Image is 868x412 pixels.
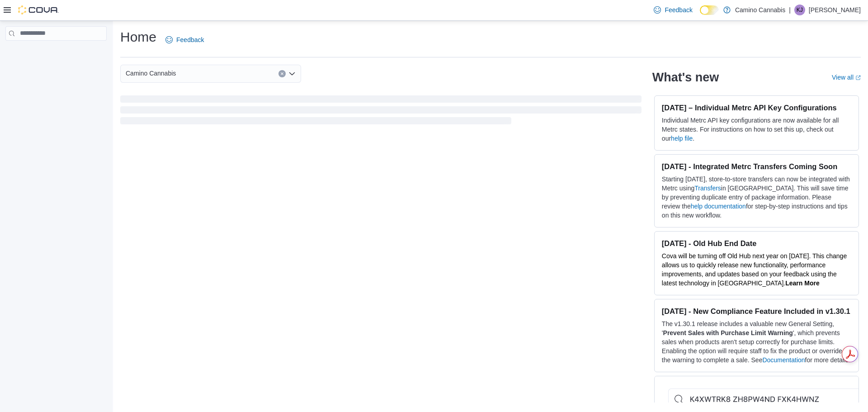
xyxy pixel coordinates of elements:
[650,1,696,19] a: Feedback
[762,356,805,364] a: Documentation
[735,5,785,15] p: Camino Cannabis
[662,103,851,112] h3: [DATE] – Individual Metrc API Key Configurations
[794,5,805,15] div: Kevin Josephs
[662,252,847,287] span: Cova will be turning off Old Hub next year on [DATE]. This change allows us to quickly release ne...
[5,43,107,64] nav: Complex example
[662,162,851,171] h3: [DATE] - Integrated Metrc Transfers Coming Soon
[691,203,746,210] a: help documentation
[832,74,861,81] a: View allExternal link
[176,35,204,44] span: Feedback
[662,307,851,316] h3: [DATE] - New Compliance Feature Included in v1.30.1
[120,28,156,46] h1: Home
[120,97,642,126] span: Loading
[662,239,851,248] h3: [DATE] - Old Hub End Date
[789,5,791,15] p: |
[700,15,700,15] span: Dark Mode
[662,319,851,365] p: The v1.30.1 release includes a valuable new General Setting, ' ', which prevents sales when produ...
[700,5,719,15] input: Dark Mode
[694,185,721,192] a: Transfers
[797,5,803,15] span: KJ
[855,75,861,81] svg: External link
[785,279,819,287] a: Learn More
[278,70,286,77] button: Clear input
[671,135,693,142] a: help file
[126,68,176,79] span: Camino Cannabis
[662,175,851,220] p: Starting [DATE], store-to-store transfers can now be integrated with Metrc using in [GEOGRAPHIC_D...
[652,70,719,85] h2: What's new
[288,70,296,77] button: Open list of options
[809,5,861,15] p: [PERSON_NAME]
[663,329,793,336] strong: Prevent Sales with Purchase Limit Warning
[162,31,208,49] a: Feedback
[662,116,851,143] p: Individual Metrc API key configurations are now available for all Metrc states. For instructions ...
[18,5,59,14] img: Cova
[665,5,692,14] span: Feedback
